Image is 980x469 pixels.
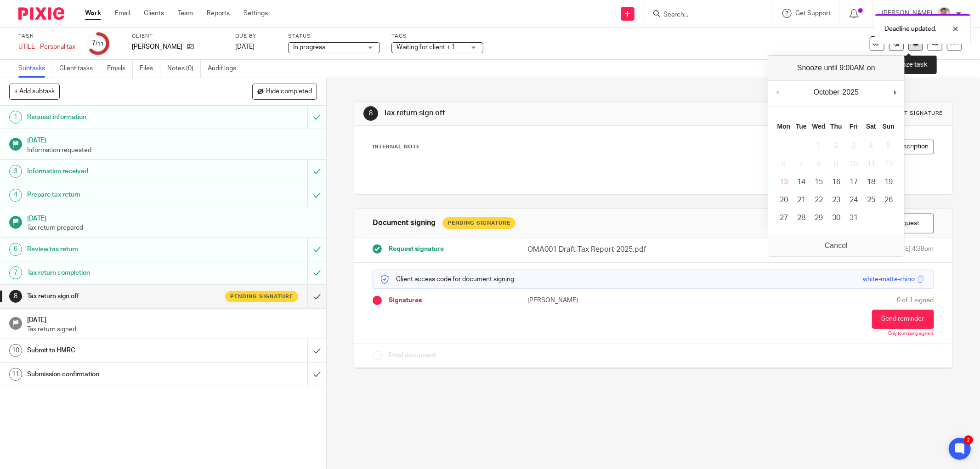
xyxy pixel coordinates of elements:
[827,191,845,209] button: 23
[235,44,255,50] span: [DATE]
[9,189,22,202] div: 4
[793,173,810,191] button: 14
[527,296,653,305] p: [PERSON_NAME]
[884,24,936,34] p: Deadline updated.
[107,60,133,78] a: Emails
[812,85,841,99] div: October
[841,85,861,99] div: 2025
[27,325,317,334] p: Tax return signed
[27,164,208,178] h1: Information received
[59,60,100,78] a: Client tasks
[207,9,230,18] a: Reports
[178,9,193,18] a: Team
[92,38,104,49] div: 7
[373,218,436,228] h1: Document signing
[27,367,208,381] h1: Submission confirmation
[397,44,455,51] span: Waiting for client + 1
[775,191,793,209] button: 20
[380,275,514,284] p: Client access code for document signing
[527,244,684,255] p: OMA001 Draft Tax Report 2025.pdf
[866,123,876,130] abbr: Saturday
[235,33,277,40] label: Due by
[27,146,317,155] p: Information requested
[140,60,160,78] a: Files
[96,41,104,46] small: /11
[442,217,515,229] div: Pending Signature
[889,331,934,337] p: Only to missing signers
[9,290,22,303] div: 8
[9,344,22,357] div: 10
[27,266,208,280] h1: Tax return completion
[862,191,880,209] button: 25
[9,368,22,381] div: 11
[777,123,790,130] abbr: Monday
[27,344,208,357] h1: Submit to HMRC
[389,296,422,305] span: Signatures
[167,60,201,78] a: Notes (0)
[27,243,208,256] h1: Review tax return
[18,60,52,78] a: Subtasks
[775,209,793,227] button: 27
[208,60,243,78] a: Audit logs
[244,9,268,18] a: Settings
[880,191,897,209] button: 26
[827,209,845,227] button: 30
[863,275,915,284] div: white-matte-rhino
[872,310,934,329] button: Send reminder
[964,435,973,445] div: 2
[115,9,130,18] a: Email
[845,209,862,227] button: 31
[862,173,880,191] button: 18
[9,243,22,256] div: 6
[890,85,900,99] button: Next Month
[132,33,224,40] label: Client
[132,42,182,51] p: [PERSON_NAME]
[293,44,325,51] span: In progress
[27,313,317,325] h1: [DATE]
[9,84,60,99] button: + Add subtask
[288,33,380,40] label: Status
[793,191,810,209] button: 21
[373,143,420,151] p: Internal Note
[883,123,895,130] abbr: Sunday
[9,111,22,124] div: 1
[27,110,208,124] h1: Request information
[793,209,810,227] button: 28
[391,33,483,40] label: Tags
[810,191,827,209] button: 22
[892,244,934,255] span: [DATE] 4:38pm
[27,212,317,223] h1: [DATE]
[773,85,782,99] button: Previous Month
[383,108,673,118] h1: Tax return sign off
[845,191,862,209] button: 24
[27,289,208,303] h1: Tax return sign off
[27,134,317,145] h1: [DATE]
[144,9,164,18] a: Clients
[266,88,312,96] span: Hide completed
[810,173,827,191] button: 15
[937,6,952,21] img: 1693835698283.jfif
[897,296,934,305] span: 0 of 1 signed
[18,33,75,40] label: Task
[810,209,827,227] button: 29
[18,42,75,51] div: UTILE - Personal tax
[230,293,293,300] span: Pending signature
[252,84,317,99] button: Hide completed
[27,188,208,202] h1: Prepare tax return
[9,266,22,279] div: 7
[389,351,436,360] span: Final document
[812,123,825,130] abbr: Wednesday
[18,7,64,20] img: Pixie
[363,106,378,121] div: 8
[9,165,22,178] div: 3
[827,173,845,191] button: 16
[796,123,807,130] abbr: Tuesday
[389,244,444,254] span: Request signature
[845,173,862,191] button: 17
[850,123,858,130] abbr: Friday
[880,173,897,191] button: 19
[27,223,317,232] p: Tax return prepared
[830,123,842,130] abbr: Thursday
[85,9,101,18] a: Work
